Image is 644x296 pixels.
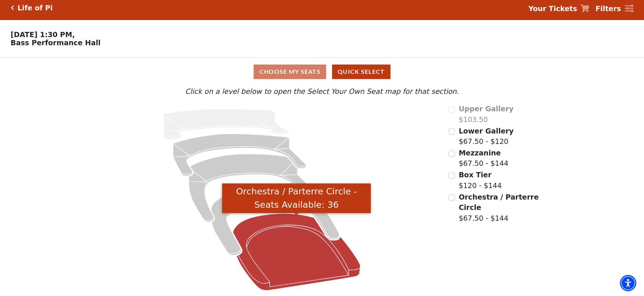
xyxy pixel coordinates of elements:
span: Lower Gallery [459,127,514,135]
input: Lower Gallery$67.50 - $120 [448,128,455,135]
label: $103.50 [459,103,514,125]
strong: Filters [595,4,621,13]
path: Upper Gallery - Seats Available: 0 [163,109,289,139]
input: Orchestra / Parterre Circle$67.50 - $144 [448,194,455,201]
input: Mezzanine$67.50 - $144 [448,150,455,157]
strong: Your Tickets [528,4,577,13]
div: Accessibility Menu [620,275,636,291]
p: Click on a level below to open the Select Your Own Seat map for that section. [86,86,558,97]
path: Orchestra / Parterre Circle - Seats Available: 36 [233,214,360,290]
span: Box Tier [459,171,492,179]
a: Click here to go back to filters [11,5,14,10]
button: Quick Select [332,65,390,79]
label: $120 - $144 [459,170,502,191]
span: Mezzanine [459,149,501,157]
h5: Life of Pi [17,4,53,12]
span: Upper Gallery [459,105,514,113]
label: $67.50 - $144 [459,192,540,224]
div: Orchestra / Parterre Circle - Seats Available: 36 [222,183,371,213]
a: Filters [595,3,633,14]
a: Your Tickets [528,3,589,14]
input: Box Tier$120 - $144 [448,172,455,179]
label: $67.50 - $120 [459,126,514,147]
span: Orchestra / Parterre Circle [459,193,539,212]
label: $67.50 - $144 [459,148,509,169]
